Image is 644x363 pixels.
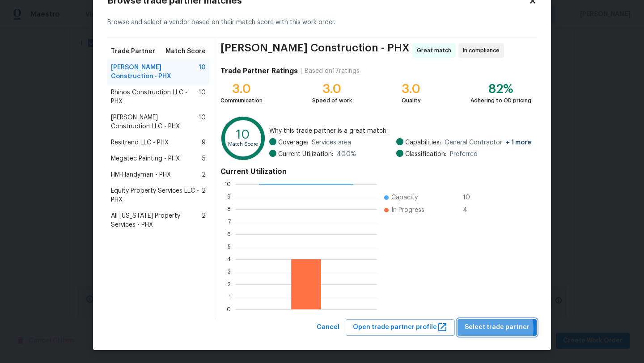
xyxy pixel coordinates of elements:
div: Based on 17 ratings [305,67,360,76]
text: 4 [227,257,231,262]
span: Equity Property Services LLC - PHX [111,186,202,204]
div: Speed of work [312,96,352,105]
text: 6 [227,232,231,237]
text: 3 [228,269,231,274]
span: [PERSON_NAME] Construction LLC - PHX [111,113,199,131]
span: + 1 more [506,139,531,146]
text: 8 [227,207,231,212]
span: Rhinos Construction LLC - PHX [111,88,199,106]
text: 2 [228,282,231,287]
span: Megatec Painting - PHX [111,154,180,163]
span: Match Score [165,47,206,56]
div: Quality [402,96,421,105]
text: 5 [228,244,231,249]
span: [PERSON_NAME] Construction - PHX [111,63,199,81]
span: Select trade partner [465,322,530,333]
span: In compliance [463,46,503,55]
button: Open trade partner profile [346,319,455,336]
span: Preferred [450,150,478,159]
span: Services area [312,138,351,147]
span: General Contractor [445,138,531,147]
text: 9 [227,194,231,199]
div: 3.0 [402,84,421,93]
button: Cancel [313,319,343,336]
span: Open trade partner profile [353,322,448,333]
span: Coverage: [278,138,308,147]
div: 3.0 [220,84,263,93]
span: 2 [202,170,206,179]
span: 10 [199,63,206,81]
div: Communication [220,96,263,105]
span: All [US_STATE] Property Services - PHX [111,211,202,229]
span: 4 [463,206,477,215]
span: 2 [202,186,206,204]
span: 10 [463,193,477,202]
div: Adhering to OD pricing [470,96,531,105]
div: 3.0 [312,84,352,93]
text: 7 [228,219,231,224]
span: 40.0 % [337,150,356,159]
span: 2 [202,211,206,229]
text: 10 [236,128,250,141]
div: | [298,67,305,76]
span: In Progress [391,206,424,215]
div: 82% [470,84,531,93]
span: 10 [199,113,206,131]
text: 0 [227,307,231,312]
span: 10 [199,88,206,106]
text: 1 [229,294,231,300]
div: Browse and select a vendor based on their match score with this work order. [107,7,537,38]
span: Why this trade partner is a great match: [269,127,531,135]
text: 10 [225,181,231,187]
button: Select trade partner [458,319,537,336]
span: Capabilities: [405,138,441,147]
span: Resitrend LLC - PHX [111,138,169,147]
text: Match Score [228,142,258,147]
span: Great match [417,46,455,55]
span: 9 [202,138,206,147]
span: Classification: [405,150,446,159]
span: [PERSON_NAME] Construction - PHX [220,43,410,58]
span: Cancel [317,322,339,333]
span: 5 [202,154,206,163]
h4: Current Utilization [220,167,531,176]
h4: Trade Partner Ratings [220,67,298,76]
span: Current Utilization: [278,150,333,159]
span: HM-Handyman - PHX [111,170,171,179]
span: Trade Partner [111,47,155,56]
span: Capacity [391,193,418,202]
